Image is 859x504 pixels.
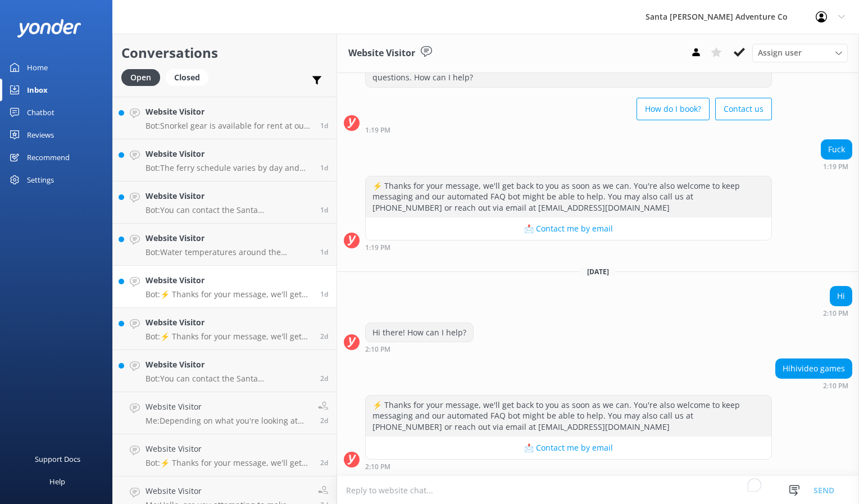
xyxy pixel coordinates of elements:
a: Open [121,71,166,83]
span: Sep 06 2025 02:13pm (UTC -07:00) America/Tijuana [320,205,328,215]
h4: Website Visitor [146,232,312,244]
a: Website VisitorBot:The ferry schedule varies by day and season. To find out the departure times f... [113,139,337,181]
button: 📩 Contact me by email [366,217,771,240]
strong: 2:10 PM [365,346,390,353]
h4: Website Visitor [146,106,312,118]
div: Inbox [27,79,48,101]
a: Website VisitorBot:You can contact the Santa [PERSON_NAME] Adventure Co. team at [PHONE_NUMBER] o... [113,181,337,224]
div: Hi there! How can I help? [366,323,473,342]
p: Bot: Water temperatures around the [GEOGRAPHIC_DATA] range from 55-72 degrees year-round. Wetsuit... [146,247,312,257]
div: Sep 07 2025 02:10pm (UTC -07:00) America/Tijuana [823,309,852,317]
p: Me: Depending on what you're looking at booking the tours can vary in cost, we would be happy to ... [146,416,310,426]
strong: 2:10 PM [823,310,848,317]
h4: Website Visitor [146,485,310,497]
button: Contact us [715,98,772,120]
div: Assign User [752,44,848,62]
div: ⚡ Thanks for your message, we'll get back to you as soon as we can. You're also welcome to keep m... [366,176,771,217]
button: How do I book? [637,98,710,120]
strong: 1:19 PM [823,164,848,170]
p: Bot: Snorkel gear is available for rent at our island storefront and does not need to be reserved... [146,121,312,131]
div: Chatbot [27,101,54,124]
a: Website VisitorBot:You can contact the Santa [PERSON_NAME] Adventure Co. team at [PHONE_NUMBER], ... [113,350,337,392]
h4: Website Visitor [146,148,312,160]
a: Website VisitorBot:Snorkel gear is available for rent at our island storefront and does not need ... [113,97,337,139]
a: Closed [166,71,214,83]
div: Sep 06 2025 01:19pm (UTC -07:00) America/Tijuana [365,243,772,251]
p: Bot: ⚡ Thanks for your message, we'll get back to you as soon as we can. You're also welcome to k... [146,289,312,299]
div: ⚡ Thanks for your message, we'll get back to you as soon as we can. You're also welcome to keep m... [366,396,771,437]
div: Hi [830,287,852,306]
div: Recommend [27,146,70,169]
div: Fuck [821,140,852,159]
a: Website VisitorBot:Water temperatures around the [GEOGRAPHIC_DATA] range from 55-72 degrees year-... [113,224,337,266]
div: Sep 06 2025 01:19pm (UTC -07:00) America/Tijuana [365,126,772,134]
h4: Website Visitor [146,190,312,202]
div: Sep 07 2025 02:10pm (UTC -07:00) America/Tijuana [365,462,772,470]
span: Sep 05 2025 03:19pm (UTC -07:00) America/Tijuana [320,416,328,425]
h4: Website Visitor [146,316,312,329]
button: 📩 Contact me by email [366,437,771,459]
span: Sep 06 2025 12:37pm (UTC -07:00) America/Tijuana [320,289,328,299]
a: Website VisitorMe:Depending on what you're looking at booking the tours can vary in cost, we woul... [113,392,337,434]
span: Sep 06 2025 01:27pm (UTC -07:00) America/Tijuana [320,247,328,257]
textarea: To enrich screen reader interactions, please activate Accessibility in Grammarly extension settings [337,476,859,504]
h2: Conversations [121,42,328,63]
div: Settings [27,169,54,191]
h4: Website Visitor [146,358,312,371]
a: Website VisitorBot:⚡ Thanks for your message, we'll get back to you as soon as we can. You're als... [113,266,337,308]
div: Closed [166,69,208,86]
p: Bot: You can contact the Santa [PERSON_NAME] Adventure Co. team at [PHONE_NUMBER] or by emailing ... [146,205,312,215]
span: Sep 05 2025 11:03am (UTC -07:00) America/Tijuana [320,458,328,467]
strong: 2:10 PM [365,464,390,470]
strong: 2:10 PM [823,383,848,389]
span: Sep 06 2025 06:20pm (UTC -07:00) America/Tijuana [320,121,328,130]
div: Sep 07 2025 02:10pm (UTC -07:00) America/Tijuana [775,382,852,389]
p: Bot: The ferry schedule varies by day and season. To find out the departure times for [DATE], ple... [146,163,312,173]
div: Sep 06 2025 01:19pm (UTC -07:00) America/Tijuana [821,162,852,170]
span: Assign user [758,47,802,59]
h3: Website Visitor [348,46,415,61]
span: Sep 06 2025 05:36pm (UTC -07:00) America/Tijuana [320,163,328,172]
strong: 1:19 PM [365,127,390,134]
span: Sep 05 2025 07:27pm (UTC -07:00) America/Tijuana [320,332,328,341]
div: Reviews [27,124,54,146]
div: Support Docs [35,448,80,470]
span: Sep 05 2025 06:40pm (UTC -07:00) America/Tijuana [320,374,328,383]
h4: Website Visitor [146,443,312,455]
p: Bot: ⚡ Thanks for your message, we'll get back to you as soon as we can. You're also welcome to k... [146,332,312,342]
a: Website VisitorBot:⚡ Thanks for your message, we'll get back to you as soon as we can. You're als... [113,308,337,350]
span: [DATE] [580,267,616,276]
strong: 1:19 PM [365,244,390,251]
a: Website VisitorBot:⚡ Thanks for your message, we'll get back to you as soon as we can. You're als... [113,434,337,476]
h4: Website Visitor [146,274,312,287]
p: Bot: ⚡ Thanks for your message, we'll get back to you as soon as we can. You're also welcome to k... [146,458,312,468]
img: yonder-white-logo.png [17,19,81,38]
p: Bot: You can contact the Santa [PERSON_NAME] Adventure Co. team at [PHONE_NUMBER], or by emailing... [146,374,312,384]
div: Hihivideo games [776,359,852,378]
h4: Website Visitor [146,401,310,413]
div: Open [121,69,160,86]
div: Sep 07 2025 02:10pm (UTC -07:00) America/Tijuana [365,345,474,353]
div: Help [49,470,65,493]
div: Home [27,56,48,79]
